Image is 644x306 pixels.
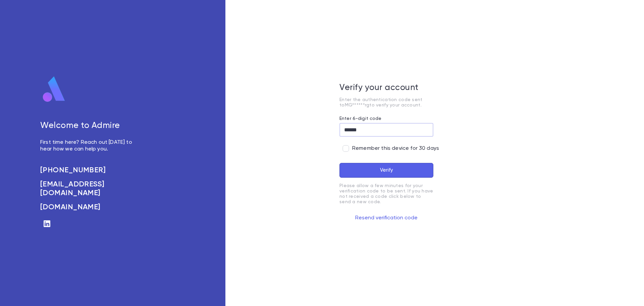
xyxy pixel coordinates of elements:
a: [EMAIL_ADDRESS][DOMAIN_NAME] [40,180,140,198]
h5: Verify your account [339,83,433,93]
span: Remember this device for 30 days [352,145,439,152]
button: Resend verification code [339,213,433,223]
a: [PHONE_NUMBER] [40,166,140,175]
p: First time here? Reach out [DATE] to hear how we can help you. [40,139,140,152]
a: [DOMAIN_NAME] [40,203,140,212]
img: logo [40,76,68,103]
label: Enter 6-digit code [339,116,382,121]
p: Enter the authentication code sent to MG******rg to verify your account. [339,97,433,108]
button: Verify [339,163,433,178]
h5: Welcome to Admire [40,121,140,131]
p: Please allow a few minutes for your verification code to be sent. If you have not received a code... [339,183,433,205]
